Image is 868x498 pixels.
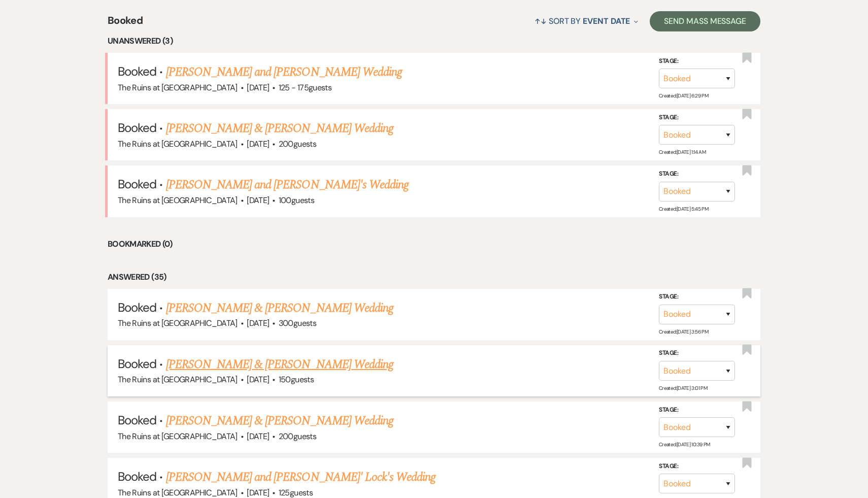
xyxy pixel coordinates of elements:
[118,412,156,428] span: Booked
[108,35,760,48] li: Unanswered (3)
[279,487,313,498] span: 125 guests
[166,468,436,486] a: [PERSON_NAME] and [PERSON_NAME]' Lock's Wedding
[279,139,316,149] span: 200 guests
[530,8,642,35] button: Sort By Event Date
[166,176,409,194] a: [PERSON_NAME] and [PERSON_NAME]'s Wedding
[247,195,269,206] span: [DATE]
[279,318,316,328] span: 300 guests
[108,271,760,284] li: Answered (35)
[166,355,393,374] a: [PERSON_NAME] & [PERSON_NAME] Wedding
[583,16,630,26] span: Event Date
[659,205,708,212] span: Created: [DATE] 5:45 PM
[659,328,708,335] span: Created: [DATE] 3:56 PM
[247,487,269,498] span: [DATE]
[659,348,735,359] label: Stage:
[659,55,735,67] label: Stage:
[247,139,269,149] span: [DATE]
[659,169,735,180] label: Stage:
[247,318,269,328] span: [DATE]
[659,385,707,391] span: Created: [DATE] 3:01 PM
[118,300,156,315] span: Booked
[247,374,269,385] span: [DATE]
[659,291,735,303] label: Stage:
[247,431,269,442] span: [DATE]
[659,405,735,416] label: Stage:
[659,112,735,123] label: Stage:
[118,176,156,192] span: Booked
[166,412,393,430] a: [PERSON_NAME] & [PERSON_NAME] Wedding
[118,431,238,442] span: The Ruins at [GEOGRAPHIC_DATA]
[166,299,393,317] a: [PERSON_NAME] & [PERSON_NAME] Wedding
[650,11,760,31] button: Send Mass Message
[118,139,238,149] span: The Ruins at [GEOGRAPHIC_DATA]
[659,461,735,472] label: Stage:
[118,356,156,372] span: Booked
[108,238,760,251] li: Bookmarked (0)
[279,374,314,385] span: 150 guests
[166,63,403,81] a: [PERSON_NAME] and [PERSON_NAME] Wedding
[659,92,708,99] span: Created: [DATE] 6:29 PM
[659,149,706,155] span: Created: [DATE] 1:14 AM
[279,195,314,206] span: 100 guests
[118,120,156,136] span: Booked
[535,16,547,26] span: ↑↓
[166,119,393,138] a: [PERSON_NAME] & [PERSON_NAME] Wedding
[118,318,238,328] span: The Ruins at [GEOGRAPHIC_DATA]
[659,441,710,448] span: Created: [DATE] 10:39 PM
[279,82,331,93] span: 125 - 175 guests
[108,13,143,35] span: Booked
[118,63,156,79] span: Booked
[118,82,238,93] span: The Ruins at [GEOGRAPHIC_DATA]
[118,195,238,206] span: The Ruins at [GEOGRAPHIC_DATA]
[118,374,238,385] span: The Ruins at [GEOGRAPHIC_DATA]
[118,487,238,498] span: The Ruins at [GEOGRAPHIC_DATA]
[247,82,269,93] span: [DATE]
[118,469,156,484] span: Booked
[279,431,316,442] span: 200 guests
